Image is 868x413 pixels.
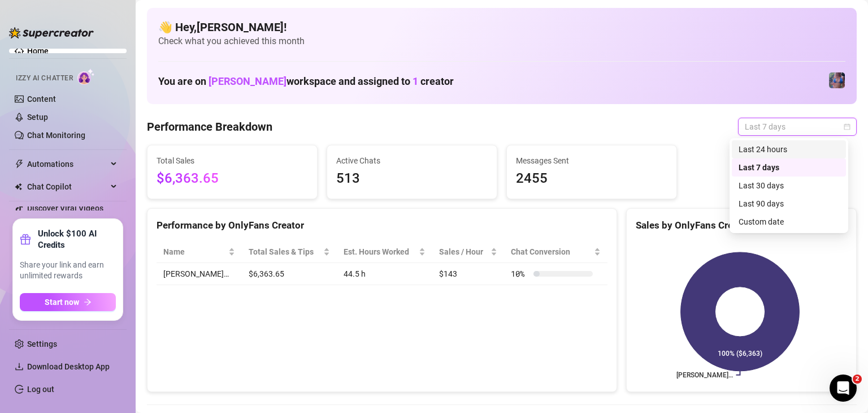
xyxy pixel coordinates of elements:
[413,75,418,87] span: 1
[829,72,845,88] img: Jaylie
[242,241,337,263] th: Total Sales & Tips
[27,178,107,196] span: Chat Copilot
[432,263,505,285] td: $143
[676,371,733,379] text: [PERSON_NAME]…
[15,362,24,371] span: download
[157,241,242,263] th: Name
[844,123,850,130] span: calendar
[147,119,272,135] h4: Performance Breakdown
[439,246,489,258] span: Sales / Hour
[209,75,287,87] span: [PERSON_NAME]
[157,218,607,233] div: Performance by OnlyFans Creator
[432,241,505,263] th: Sales / Hour
[739,197,839,210] div: Last 90 days
[163,246,226,258] span: Name
[77,68,95,85] img: AI Chatter
[20,260,116,282] span: Share your link and earn unlimited rewards
[16,73,73,84] span: Izzy AI Chatter
[27,362,110,371] span: Download Desktop App
[739,216,839,228] div: Custom date
[27,94,56,104] a: Content
[337,263,432,285] td: 44.5 h
[732,177,846,195] div: Last 30 days
[27,155,107,173] span: Automations
[504,241,607,263] th: Chat Conversion
[158,19,845,35] h4: 👋 Hey, [PERSON_NAME] !
[27,385,54,394] a: Log out
[732,140,846,158] div: Last 24 hours
[27,204,103,213] a: Discover Viral Videos
[732,213,846,231] div: Custom date
[344,246,416,258] div: Est. Hours Worked
[157,168,308,190] span: $6,363.65
[27,46,49,55] a: Home
[739,161,839,174] div: Last 7 days
[38,228,116,251] strong: Unlock $100 AI Credits
[636,218,847,233] div: Sales by OnlyFans Creator
[9,27,94,38] img: logo-BBDzfeDw.svg
[739,179,839,192] div: Last 30 days
[739,143,839,156] div: Last 24 hours
[15,183,22,191] img: Chat Copilot
[511,268,529,280] span: 10 %
[732,195,846,213] div: Last 90 days
[27,113,48,122] a: Setup
[27,339,57,349] a: Settings
[45,298,79,307] span: Start now
[157,263,242,285] td: [PERSON_NAME]…
[516,154,667,167] span: Messages Sent
[27,131,85,140] a: Chat Monitoring
[20,234,31,245] span: gift
[20,293,116,311] button: Start nowarrow-right
[157,154,308,167] span: Total Sales
[516,168,667,190] span: 2455
[745,118,850,135] span: Last 7 days
[158,35,845,48] span: Check what you achieved this month
[249,246,321,258] span: Total Sales & Tips
[853,375,862,384] span: 2
[511,246,592,258] span: Chat Conversion
[242,263,337,285] td: $6,363.65
[158,75,454,88] h1: You are on workspace and assigned to creator
[336,168,488,190] span: 513
[15,160,24,169] span: thunderbolt
[732,158,846,177] div: Last 7 days
[84,298,92,306] span: arrow-right
[830,375,857,402] iframe: Intercom live chat
[336,154,488,167] span: Active Chats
